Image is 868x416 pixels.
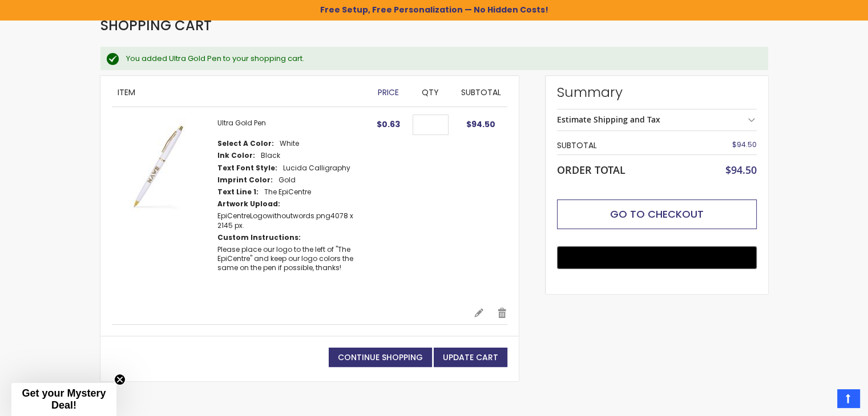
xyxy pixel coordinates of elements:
[217,199,280,209] dt: Artwork Upload
[283,164,350,173] dd: Lucida Calligraphy
[217,233,301,242] dt: Custom Instructions
[112,119,206,213] img: Ultra Gold-White
[217,118,266,128] a: Ultra Gold Pen
[261,151,280,160] dd: Black
[11,383,116,416] div: Get your Mystery Deal!Close teaser
[217,211,366,230] dd: 4078 x 2145 px.
[329,348,432,368] a: Continue Shopping
[378,87,399,98] span: Price
[264,187,311,197] dd: The EpiCentre
[126,54,757,64] div: You added Ultra Gold Pen to your shopping cart.
[114,374,126,385] button: Close teaser
[217,245,366,273] dd: Please place our logo to the left of "The EpiCentre" and keep our logo colors the same on the pen...
[422,87,439,98] span: Qty
[217,176,273,185] dt: Imprint Color
[217,151,255,160] dt: Ink Color
[461,87,501,98] span: Subtotal
[837,389,859,407] a: Top
[22,388,106,411] span: Get your Mystery Deal!
[725,163,757,177] span: $94.50
[557,161,625,177] strong: Order Total
[466,119,495,130] span: $94.50
[732,140,757,149] span: $94.50
[217,139,274,148] dt: Select A Color
[338,352,423,363] span: Continue Shopping
[434,348,507,368] button: Update Cart
[557,199,757,229] button: Go to Checkout
[217,187,259,197] dt: Text Line 1
[377,119,400,130] span: $0.63
[112,119,217,295] a: Ultra Gold-White
[557,114,660,125] strong: Estimate Shipping and Tax
[557,137,696,154] th: Subtotal
[278,176,296,185] dd: Gold
[217,211,330,221] a: EpiCentreLogowithoutwords.png
[443,352,498,363] span: Update Cart
[118,87,135,98] span: Item
[557,246,757,269] button: Buy with GPay
[217,164,277,173] dt: Text Font Style
[610,207,704,221] span: Go to Checkout
[100,16,212,35] span: Shopping Cart
[557,83,757,101] strong: Summary
[280,139,299,148] dd: White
